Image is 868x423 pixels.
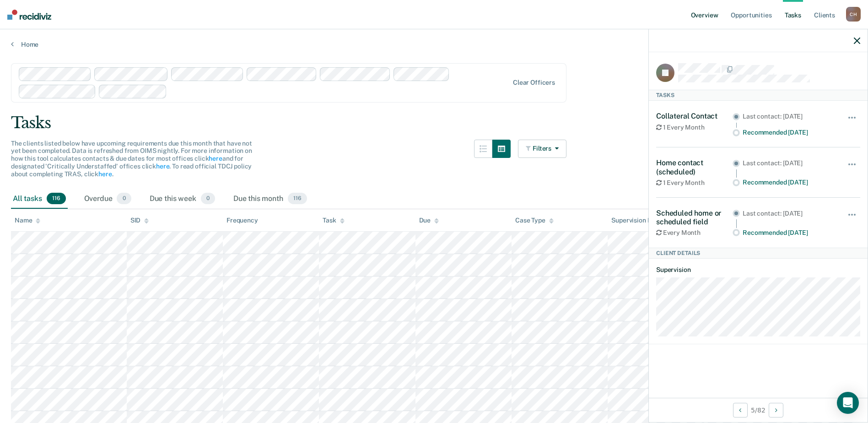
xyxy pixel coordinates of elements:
div: 1 Every Month [656,124,733,131]
div: Every Month [656,229,733,237]
a: here [209,155,222,162]
div: 5 / 82 [649,398,868,422]
div: Due this month [232,189,309,209]
span: 116 [288,193,307,205]
a: Home [11,40,857,49]
div: Recommended [DATE] [743,129,835,136]
div: Name [15,217,40,224]
div: C H [846,7,861,22]
div: Last contact: [DATE] [743,113,835,120]
div: Home contact (scheduled) [656,158,733,176]
div: Clear officers [513,79,555,87]
div: Task [323,217,344,224]
div: Recommended [DATE] [743,229,835,237]
div: Due [419,217,439,224]
div: Due this week [148,189,217,209]
button: Previous Client [733,403,748,418]
div: All tasks [11,189,68,209]
div: Last contact: [DATE] [743,159,835,167]
span: 116 [47,193,66,205]
button: Filters [518,140,566,158]
div: Overdue [82,189,133,209]
button: Next Client [769,403,783,418]
a: here [98,170,112,178]
img: Recidiviz [7,10,51,20]
div: Last contact: [DATE] [743,210,835,217]
span: 0 [117,193,131,205]
div: Scheduled home or scheduled field [656,209,733,226]
div: Open Intercom Messenger [837,392,859,414]
div: Recommended [DATE] [743,179,835,186]
div: Frequency [226,217,258,224]
div: Collateral Contact [656,112,733,120]
a: here [156,163,169,170]
dt: Supervision [656,266,860,274]
div: Case Type [515,217,554,224]
div: Client Details [649,248,868,259]
span: 0 [201,193,215,205]
div: Tasks [11,114,857,132]
div: Tasks [649,90,868,101]
div: SID [130,217,149,224]
div: Supervision Level [611,217,671,224]
span: The clients listed below have upcoming requirements due this month that have not yet been complet... [11,140,252,178]
div: 1 Every Month [656,179,733,187]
